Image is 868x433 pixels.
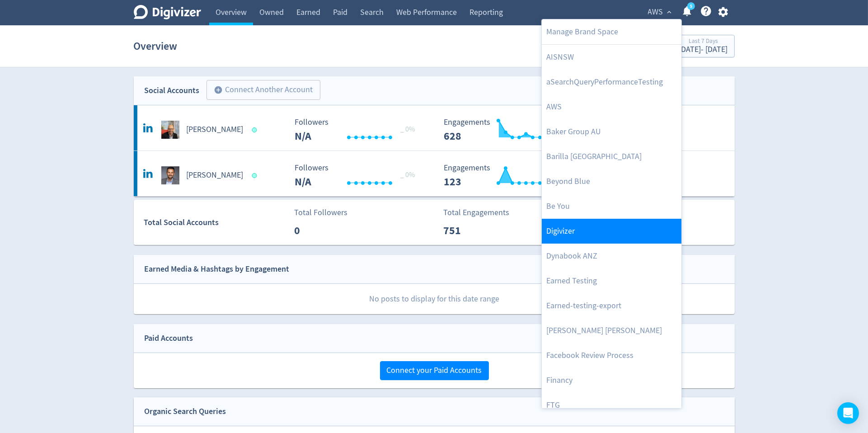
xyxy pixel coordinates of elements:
[542,70,681,94] a: aSearchQueryPerformanceTesting
[542,119,681,144] a: Baker Group AU
[542,268,681,293] a: Earned Testing
[542,144,681,169] a: Barilla [GEOGRAPHIC_DATA]
[542,169,681,194] a: Beyond Blue
[542,318,681,343] a: [PERSON_NAME] [PERSON_NAME]
[542,19,681,44] a: Manage Brand Space
[542,393,681,418] a: FTG
[542,194,681,219] a: Be You
[542,244,681,268] a: Dynabook ANZ
[542,94,681,119] a: AWS
[542,219,681,244] a: Digivizer
[542,343,681,368] a: Facebook Review Process
[542,368,681,393] a: Financy
[542,293,681,318] a: Earned-testing-export
[837,402,859,424] div: Open Intercom Messenger
[542,45,681,70] a: AISNSW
